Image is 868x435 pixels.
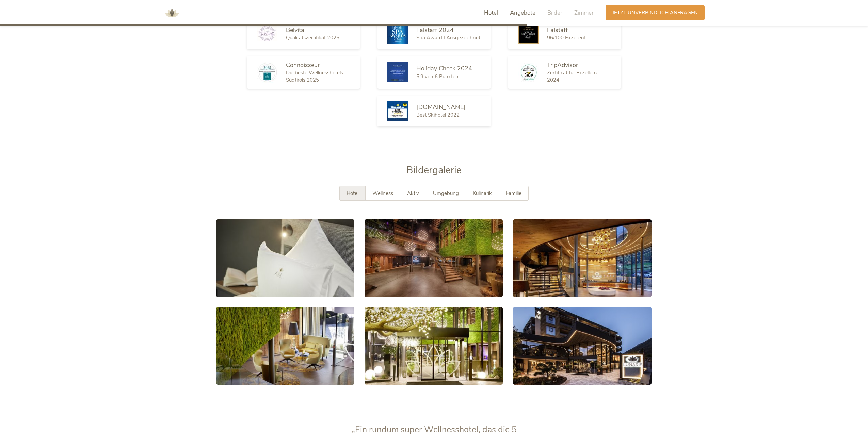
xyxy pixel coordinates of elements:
span: Hotel [484,9,498,17]
span: Connoisseur [286,61,320,69]
span: Angebote [510,9,535,17]
span: Spa Award I Ausgezeichnet [416,34,480,41]
span: Best Skihotel 2022 [416,112,460,118]
img: Skiresort.de [387,101,408,121]
span: Belvita [286,26,304,34]
span: TripAdvisor [547,61,578,69]
span: Wellness [372,190,393,197]
span: 5,9 von 6 Punkten [416,73,459,80]
img: Holiday Check 2024 [387,62,408,82]
span: [DOMAIN_NAME] [416,103,466,111]
span: Umgebung [433,190,459,197]
span: Falstaff 2024 [416,26,454,34]
img: TripAdvisor [518,63,539,82]
img: Belvita [257,26,277,41]
img: AMONTI & LUNARIS Wellnessresort [162,3,182,23]
span: Qualitätszertifikat 2025 [286,34,339,41]
span: Kulinarik [473,190,492,197]
span: Familie [506,190,521,197]
span: Aktiv [407,190,419,197]
span: Hotel [347,190,358,197]
span: 96/100 Exzellent [547,34,586,41]
span: Bildergalerie [406,164,462,177]
span: Jetzt unverbindlich anfragen [612,9,698,16]
span: Zimmer [574,9,594,17]
span: Falstaff [547,26,568,34]
span: Holiday Check 2024 [416,64,472,72]
a: AMONTI & LUNARIS Wellnessresort [162,10,182,15]
span: Bilder [547,9,562,17]
img: Connoisseur [257,62,277,83]
span: Zertifikat für Exzellenz 2024 [547,69,598,83]
span: Die beste Wellnesshotels Südtirols 2025 [286,69,343,83]
img: Falstaff [518,23,539,44]
img: Falstaff 2024 [387,23,408,44]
